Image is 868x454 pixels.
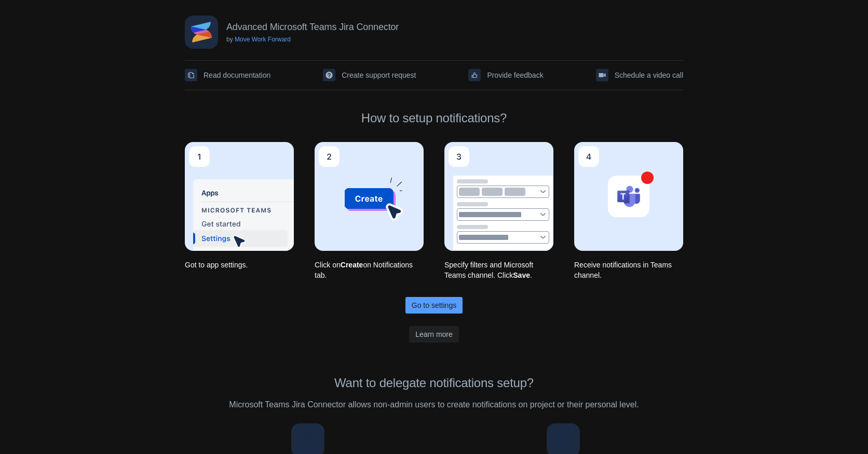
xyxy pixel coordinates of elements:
span: Create support request [342,67,416,83]
h3: Advanced Microsoft Teams Jira Connector [226,21,399,33]
img: Specify filters and Microsoft Teams channel. Click <b>Save</b>. [444,142,553,251]
span: Learn more [415,326,453,343]
img: Click on <b>Create</b> on Notifications tab. [315,142,424,251]
p: Receive notifications in Teams channel. [574,260,683,280]
p: Click on on Notifications tab. [315,260,424,280]
span: Schedule a video call [615,67,683,83]
span: feedback [470,71,479,79]
p: Specify filters and Microsoft Teams channel. Click . [444,260,553,280]
span: Provide feedback [487,67,543,83]
span: documentation [187,71,195,79]
span: videoCall [598,71,606,79]
img: Advanced Microsoft Teams Jira Connector [185,16,218,49]
a: Schedule a video call [596,67,683,83]
h2: Want to delegate notifications setup? [185,376,683,390]
span: Go to settings [412,297,456,314]
a: Go to settings [405,297,463,314]
b: Save [513,271,530,279]
span: support [325,71,333,79]
span: Read documentation [204,67,270,83]
a: Provide feedback [468,67,543,83]
b: Create [341,261,363,269]
a: Learn more [409,326,459,343]
p: by [226,35,399,44]
img: Receive notifications in Teams channel. [574,142,683,251]
a: Create support request [323,67,416,83]
p: Got to app settings. [185,260,294,270]
a: Move Work Forward [235,36,291,43]
img: Got to app settings. [185,142,294,251]
h2: How to setup notifications? [185,111,683,125]
p: Microsoft Teams Jira Connector allows non-admin users to create notifications on project or their... [185,399,683,411]
a: Read documentation [185,67,270,83]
